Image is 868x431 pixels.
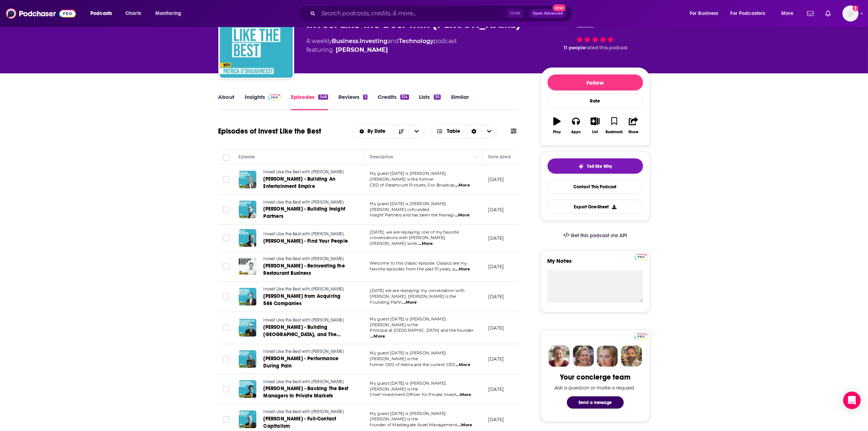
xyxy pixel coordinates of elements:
img: User Profile [842,5,859,22]
span: ...More [458,422,472,428]
span: Principal at [GEOGRAPHIC_DATA] and the founder [370,328,474,333]
div: Share [628,130,638,134]
span: featuring [307,46,457,54]
a: [PERSON_NAME] - Backing The Best Managers In Private Markets [264,385,351,400]
span: My guest [DATE] is [PERSON_NAME]. [PERSON_NAME] cofounded [370,201,447,212]
button: open menu [85,8,121,19]
button: open menu [776,8,803,19]
span: Invest Like the Best with [PERSON_NAME] [264,349,344,354]
span: Toggle select row [223,324,229,331]
span: Toggle select row [223,206,229,213]
div: Ask a question or make a request. [555,385,636,390]
div: 548 [318,95,328,100]
button: Choose View [431,124,497,139]
span: My guest [DATE] is [PERSON_NAME]. [PERSON_NAME] is the [370,381,447,392]
button: Bookmark [605,112,624,139]
p: [DATE] [489,416,504,423]
span: Welcome to this classic episode. Classics are my [370,261,467,266]
button: List [585,112,604,139]
button: Send a message [567,396,624,409]
a: [PERSON_NAME] from Acquiring 586 Companies [264,293,351,307]
span: Invest Like the Best with [PERSON_NAME] [264,318,344,323]
label: My Notes [548,257,643,270]
button: Apps [567,112,585,139]
img: Podchaser - Follow, Share and Rate Podcasts [6,7,76,20]
span: Ctrl K [506,9,523,18]
a: Invest Like the Best with [PERSON_NAME] [264,231,350,238]
span: , [359,38,360,45]
a: [PERSON_NAME] - Building An Entertainment Empire [264,176,351,190]
div: Episode [239,153,255,161]
div: Description [370,153,393,161]
h1: Episodes of Invest Like the Best [218,127,322,136]
span: Toggle select row [223,356,229,362]
div: Date Aired [489,153,511,161]
div: Apps [571,130,581,134]
a: InsightsPodchaser Pro [245,93,281,110]
a: Get this podcast via API [557,227,633,245]
span: ...More [455,212,470,218]
img: Jules Profile [597,346,618,367]
a: Invest Like the Best with [PERSON_NAME] [264,256,351,262]
span: My guest [DATE] is [PERSON_NAME]. [PERSON_NAME] is the [370,350,447,361]
span: conversations with [PERSON_NAME]. [PERSON_NAME] work [370,235,446,246]
img: Invest Like the Best with Patrick O'Shaughnessy [220,5,293,78]
div: Bookmark [606,130,623,134]
button: open menu [685,8,728,19]
a: Invest Like the Best with [PERSON_NAME] [264,379,351,385]
span: Toggle select row [223,263,229,270]
p: [DATE] [489,386,504,392]
div: 30 [434,95,441,100]
button: Play [548,112,567,139]
div: List [592,130,598,134]
span: Podcasts [90,8,112,19]
div: 3 [363,95,367,100]
h2: Choose List sort [352,124,425,139]
span: ...More [455,266,470,272]
img: Podchaser Pro [635,334,647,339]
a: [PERSON_NAME] - Full-Contact Capitalism [264,415,351,430]
button: Open AdvancedNew [529,9,566,18]
a: Technology [399,38,434,45]
img: Barbara Profile [573,346,594,367]
span: My guest [DATE] is [PERSON_NAME]. [PERSON_NAME] is the [370,316,447,327]
a: Patrick O'Shaughnessy [336,46,388,54]
span: [PERSON_NAME] from Acquiring 586 Companies [264,293,341,307]
div: Your concierge team [560,373,630,382]
span: [PERSON_NAME] - Building [GEOGRAPHIC_DATA], and The Future of Education [264,324,340,345]
span: favorite episodes from the past 10 years, p [370,266,455,272]
span: Invest Like the Best with [PERSON_NAME] [264,286,344,292]
span: former CEO of Aetna and the current CEO [370,362,455,367]
a: [PERSON_NAME] - Building Insight Partners [264,205,351,220]
a: Invest Like the Best with [PERSON_NAME] [264,286,351,293]
span: Toggle select row [223,416,229,423]
span: [PERSON_NAME] - Performance During Pain [264,355,339,369]
a: Investing [360,38,388,45]
span: Insight Partners and has been the Managi [370,212,455,218]
span: Invest Like the Best with [PERSON_NAME] [264,169,344,174]
a: Charts [121,8,145,19]
a: Credits314 [378,93,409,110]
a: Invest Like the Best with [PERSON_NAME] [264,349,351,355]
span: New [553,4,566,11]
span: [PERSON_NAME] - Full-Contact Capitalism [264,416,336,429]
span: and [388,38,399,45]
p: [DATE] [489,325,504,331]
div: Open Intercom Messenger [843,392,861,409]
a: Invest Like the Best with [PERSON_NAME] [264,317,351,324]
span: rated this podcast [585,45,628,50]
img: Podchaser Pro [268,95,281,100]
span: My guest [DATE] is [PERSON_NAME]. [PERSON_NAME] is the [370,411,447,422]
span: Tell Me Why [587,163,612,169]
span: ...More [456,362,470,368]
img: Jon Profile [621,346,642,367]
span: For Business [690,8,719,19]
span: Logged in as hastings.tarrant [842,5,859,22]
span: Invest Like the Best with [PERSON_NAME] [264,379,344,384]
span: founder of Marblegate Asset Management [370,422,458,427]
img: Sydney Profile [549,346,570,367]
span: By Date [367,129,388,134]
a: Invest Like the Best with [PERSON_NAME] [264,409,351,415]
